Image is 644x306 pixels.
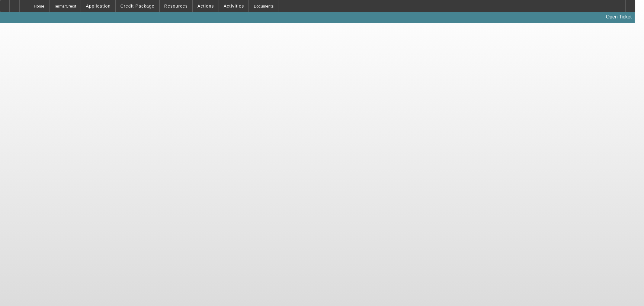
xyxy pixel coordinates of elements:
button: Actions [193,0,219,12]
span: Activities [224,4,244,8]
button: Resources [160,0,192,12]
button: Application [81,0,115,12]
span: Resources [164,4,188,8]
span: Application [86,4,111,8]
button: Activities [219,0,249,12]
button: Credit Package [116,0,159,12]
a: Open Ticket [604,12,634,22]
span: Actions [197,4,214,8]
span: Credit Package [120,4,155,8]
